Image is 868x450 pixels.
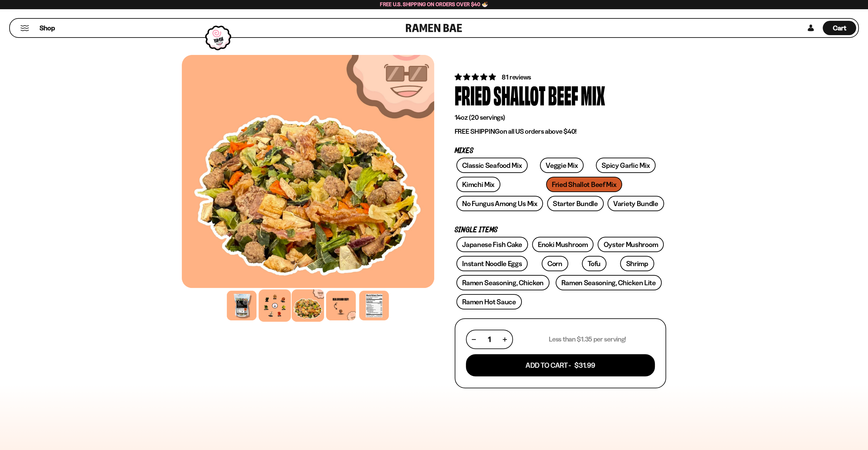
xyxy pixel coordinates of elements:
a: Ramen Hot Sauce [456,294,522,309]
a: Shop [40,21,55,35]
div: Beef [548,82,578,107]
a: Variety Bundle [607,196,664,211]
span: 81 reviews [502,73,531,81]
a: Oyster Mushroom [598,237,664,252]
a: Veggie Mix [540,158,584,173]
button: Add To Cart - $31.99 [466,354,655,376]
a: Ramen Seasoning, Chicken Lite [556,275,661,290]
a: Shrimp [620,256,654,271]
p: 14oz (20 servings) [455,113,666,122]
span: Shop [40,24,55,33]
a: Ramen Seasoning, Chicken [456,275,549,290]
span: Cart [833,24,846,32]
a: Enoki Mushroom [532,237,594,252]
p: Less than $1.35 per serving! [549,335,626,344]
strong: FREE SHIPPING [455,127,500,135]
span: Free U.S. Shipping on Orders over $40 🍜 [380,1,488,8]
p: on all US orders above $40! [455,127,666,136]
div: Mix [581,82,605,107]
p: Single Items [455,227,666,233]
a: Tofu [582,256,606,271]
a: Japanese Fish Cake [456,237,528,252]
a: Instant Noodle Eggs [456,256,528,271]
div: Shallot [494,82,545,107]
a: Kimchi Mix [456,177,500,192]
div: Cart [823,19,856,37]
span: 4.83 stars [455,73,497,81]
a: No Fungus Among Us Mix [456,196,543,211]
a: Starter Bundle [547,196,604,211]
div: Fried [455,82,491,107]
span: 1 [488,335,490,344]
a: Corn [542,256,568,271]
p: Mixes [455,148,666,154]
a: Spicy Garlic Mix [596,158,656,173]
button: Mobile Menu Trigger [20,25,29,31]
a: Classic Seafood Mix [456,158,528,173]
